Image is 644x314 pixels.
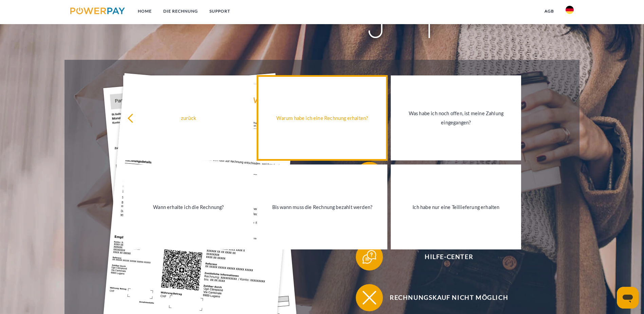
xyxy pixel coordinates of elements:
a: DIE RECHNUNG [158,5,204,17]
a: Home [132,5,158,17]
button: Hilfe-Center [356,243,532,271]
a: agb [539,5,560,17]
div: Ich habe nur eine Teillieferung erhalten [395,202,517,211]
a: SUPPORT [204,5,236,17]
div: Warum habe ich eine Rechnung erhalten? [261,114,383,123]
div: Was habe ich noch offen, ist meine Zahlung eingegangen? [395,109,517,127]
img: logo-powerpay.svg [70,7,125,14]
span: Rechnungskauf nicht möglich [366,284,532,311]
div: zurück [127,114,250,123]
div: Wann erhalte ich die Rechnung? [127,202,250,211]
img: de [566,6,574,14]
img: qb_close.svg [361,289,378,306]
img: qb_help.svg [361,248,378,265]
div: Bis wann muss die Rechnung bezahlt werden? [261,202,383,211]
iframe: Schaltfläche zum Öffnen des Messaging-Fensters [617,287,639,309]
a: Was habe ich noch offen, ist meine Zahlung eingegangen? [391,75,521,160]
span: Hilfe-Center [366,243,532,271]
button: Rechnungskauf nicht möglich [356,284,532,311]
